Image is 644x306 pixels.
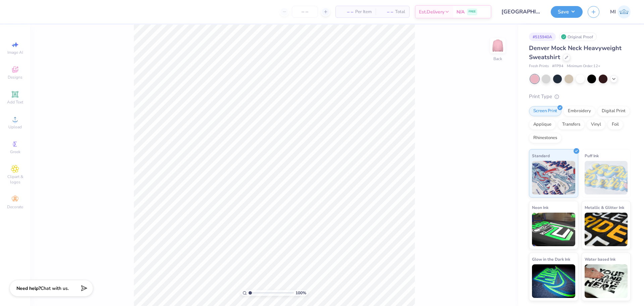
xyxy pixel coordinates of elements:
[7,204,23,210] span: Decorate
[587,120,605,130] div: Vinyl
[585,204,624,211] span: Metallic & Glitter Ink
[340,8,353,15] span: – –
[496,5,546,18] input: Untitled Design
[532,204,548,211] span: Neon Ink
[532,213,575,246] img: Neon Ink
[529,33,556,41] div: # 515940A
[419,8,444,15] span: Est. Delivery
[585,161,628,194] img: Puff Ink
[529,44,622,61] span: Denver Mock Neck Heavyweight Sweatshirt
[597,106,630,116] div: Digital Print
[16,285,41,292] strong: Need help?
[558,120,585,130] div: Transfers
[529,106,561,116] div: Screen Print
[491,39,504,52] img: Back
[607,120,623,130] div: Foil
[563,106,595,116] div: Embroidery
[585,152,599,159] span: Puff Ink
[7,99,23,105] span: Add Text
[7,50,23,55] span: Image AI
[585,213,628,246] img: Metallic & Glitter Ink
[529,93,631,100] div: Print Type
[296,290,306,296] span: 100 %
[292,6,318,18] input: – –
[41,285,69,292] span: Chat with us.
[395,8,405,15] span: Total
[585,256,615,263] span: Water based Ink
[610,5,631,18] a: MI
[10,149,20,155] span: Greek
[618,5,631,18] img: Ma. Isabella Adad
[493,56,502,62] div: Back
[532,161,575,194] img: Standard
[532,152,550,159] span: Standard
[380,8,393,15] span: – –
[585,264,628,298] img: Water based Ink
[551,6,583,18] button: Save
[457,8,465,15] span: N/A
[355,8,372,15] span: Per Item
[532,264,575,298] img: Glow in the Dark Ink
[529,133,561,143] div: Rhinestones
[532,256,570,263] span: Glow in the Dark Ink
[529,120,556,130] div: Applique
[8,75,22,80] span: Designs
[8,124,22,130] span: Upload
[552,63,563,69] span: # FP94
[610,8,616,16] span: MI
[469,9,476,14] span: FREE
[559,33,597,41] div: Original Proof
[3,174,27,185] span: Clipart & logos
[567,63,600,69] span: Minimum Order: 12 +
[529,63,549,69] span: Fresh Prints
